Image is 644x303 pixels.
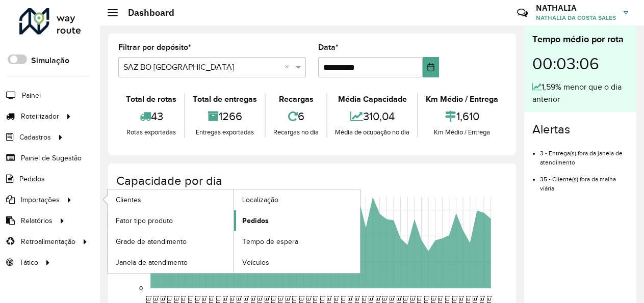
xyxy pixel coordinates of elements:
a: Fator tipo produto [108,210,234,231]
span: Clear all [285,61,293,73]
text: 0 [139,285,143,291]
a: Pedidos [234,210,360,231]
div: Km Médio / Entrega [421,93,503,105]
span: Painel [22,90,41,101]
div: Km Médio / Entrega [421,127,503,137]
span: Relatórios [21,215,53,226]
span: Pedidos [242,215,269,226]
label: Data [318,41,339,53]
div: 1,59% menor que o dia anterior [532,81,628,105]
li: 35 - Cliente(s) fora da malha viária [540,167,628,193]
span: Janela de atendimento [116,257,188,268]
h2: Dashboard [118,7,174,18]
div: Rotas exportadas [121,127,182,137]
a: Janela de atendimento [108,252,234,272]
div: Entregas exportadas [188,127,262,137]
span: Cadastros [19,132,51,143]
span: Fator tipo produto [116,215,173,226]
a: Veículos [234,252,360,272]
span: Importações [21,195,60,205]
a: Clientes [108,189,234,210]
h4: Capacidade por dia [116,174,506,188]
div: Média de ocupação no dia [330,127,415,137]
div: 1,610 [421,105,503,127]
button: Choose Date [423,57,439,77]
label: Simulação [31,54,69,67]
h4: Alertas [532,122,628,137]
span: Roteirizador [21,111,59,122]
li: 3 - Entrega(s) fora da janela de atendimento [540,141,628,167]
span: Clientes [116,195,141,205]
div: Média Capacidade [330,93,415,105]
span: Grade de atendimento [116,236,187,247]
span: Tempo de espera [242,236,298,247]
div: Recargas no dia [268,127,324,137]
div: Total de rotas [121,93,182,105]
div: Total de entregas [188,93,262,105]
div: 00:03:06 [532,46,628,81]
div: 6 [268,105,324,127]
label: Filtrar por depósito [118,41,191,53]
div: 43 [121,105,182,127]
div: 1266 [188,105,262,127]
h3: NATHALIA [536,3,616,13]
div: Recargas [268,93,324,105]
span: Veículos [242,257,269,268]
a: Tempo de espera [234,231,360,252]
span: Tático [19,257,38,268]
a: Localização [234,189,360,210]
div: 310,04 [330,105,415,127]
a: Contato Rápido [511,2,533,24]
a: Grade de atendimento [108,231,234,252]
span: Localização [242,195,278,205]
span: NATHALIA DA COSTA SALES [536,13,616,22]
span: Painel de Sugestão [21,153,82,163]
div: Tempo médio por rota [532,33,628,46]
span: Retroalimentação [21,236,75,247]
span: Pedidos [19,174,45,184]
